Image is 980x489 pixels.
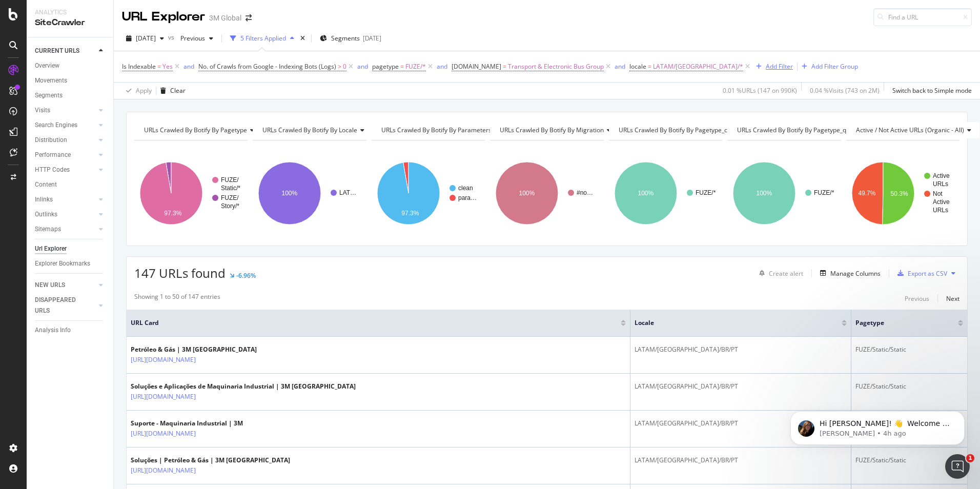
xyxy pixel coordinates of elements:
[131,318,618,328] span: URL Card
[134,264,226,281] span: 147 URLs found
[846,149,958,238] div: A chart.
[198,62,336,71] span: No. of Crawls from Google - Indexing Bots (Logs)
[933,190,943,197] text: Not
[246,14,252,22] div: arrow-right-arrow-left
[144,126,247,134] span: URLs Crawled By Botify By pagetype
[858,190,875,197] text: 49.7%
[35,194,53,205] div: Inlinks
[35,165,96,175] a: HTTP Codes
[339,189,356,196] text: LAT…
[498,122,619,138] h4: URLs Crawled By Botify By migration
[775,390,980,461] iframe: Intercom notifications message
[282,190,298,197] text: 100%
[635,419,847,428] div: LATAM/[GEOGRAPHIC_DATA]/BR/PT
[830,269,881,278] div: Manage Columns
[131,345,257,354] div: Petróleo & Gás | 3M [GEOGRAPHIC_DATA]
[35,105,50,116] div: Visits
[437,62,447,71] div: and
[35,280,96,291] a: NEW URLS
[156,83,186,99] button: Clear
[755,265,803,281] button: Create alert
[35,280,65,291] div: NEW URLS
[136,86,152,95] div: Apply
[629,62,646,71] span: locale
[35,60,106,71] a: Overview
[437,62,447,71] button: and
[888,83,972,99] button: Switch back to Simple mode
[648,62,651,71] span: =
[638,190,654,197] text: 100%
[35,243,67,254] div: Url Explorer
[577,189,593,196] text: #no…
[170,86,186,95] div: Clear
[35,120,96,131] a: Search Engines
[226,30,298,47] button: 5 Filters Applied
[892,86,972,95] div: Switch back to Simple mode
[209,13,241,23] div: 3M Global
[162,59,173,74] span: Yes
[890,190,908,197] text: 50.3%
[122,8,205,26] div: URL Explorer
[164,210,181,217] text: 97.3%
[131,456,290,465] div: Soluções | Petróleo & Gás | 3M [GEOGRAPHIC_DATA]
[615,62,625,71] button: and
[401,210,419,217] text: 97.3%
[331,34,360,43] span: Segments
[372,149,484,238] div: A chart.
[134,149,247,238] div: A chart.
[905,294,929,303] div: Previous
[381,126,492,134] span: URLs Crawled By Botify By parameters
[905,292,929,304] button: Previous
[35,179,57,190] div: Content
[35,325,71,336] div: Analysis Info
[363,34,381,43] div: [DATE]
[723,86,797,95] div: 0.01 % URLs ( 147 on 990K )
[157,62,161,71] span: =
[35,209,96,220] a: Outlinks
[908,269,947,278] div: Export as CSV
[221,176,239,184] text: FUZE/
[357,62,368,71] div: and
[35,90,106,101] a: Segments
[35,258,90,269] div: Explorer Bookmarks
[508,59,604,74] span: Transport & Electronic Bus Group
[727,149,840,238] svg: A chart.
[122,62,156,71] span: Is Indexable
[933,198,950,206] text: Active
[35,120,77,131] div: Search Engines
[35,105,96,116] a: Visits
[35,295,87,316] div: DISAPPEARED URLS
[735,122,885,138] h4: URLs Crawled By Botify By pagetype_qualifiers
[35,150,71,160] div: Performance
[400,62,404,71] span: =
[35,295,96,316] a: DISAPPEARED URLS
[35,8,105,17] div: Analytics
[503,62,506,71] span: =
[35,75,106,86] a: Movements
[35,224,96,235] a: Sitemaps
[933,172,950,179] text: Active
[35,179,106,190] a: Content
[240,34,286,43] div: 5 Filters Applied
[131,355,196,365] a: [URL][DOMAIN_NAME]
[35,224,61,235] div: Sitemaps
[260,122,373,138] h4: URLs Crawled By Botify By locale
[253,149,365,238] svg: A chart.
[35,135,67,146] div: Distribution
[946,292,959,304] button: Next
[619,126,732,134] span: URLs Crawled By Botify By pagetype_cln
[653,59,743,74] span: LATAM/[GEOGRAPHIC_DATA]/*
[856,126,964,134] span: Active / Not Active URLs (organic - all)
[131,419,243,428] div: Suporte - Maquinaria Industrial | 3M
[298,33,307,44] div: times
[35,60,59,71] div: Overview
[35,90,63,101] div: Segments
[236,271,256,280] div: -6.96%
[372,62,399,71] span: pagetype
[357,62,368,71] button: and
[35,194,96,205] a: Inlinks
[490,149,602,238] div: A chart.
[131,465,196,476] a: [URL][DOMAIN_NAME]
